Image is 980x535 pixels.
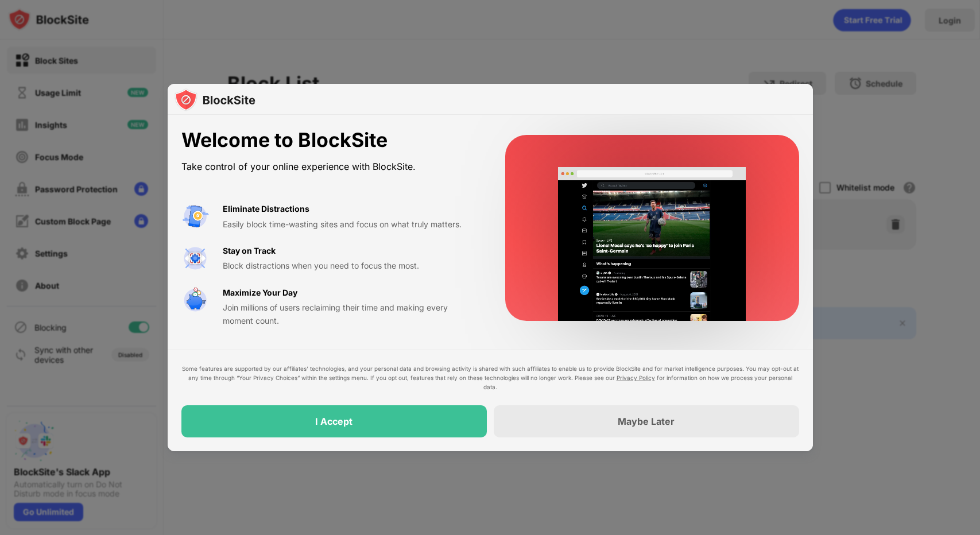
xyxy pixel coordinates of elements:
[223,245,276,257] div: Stay on Track
[175,88,255,111] img: logo-blocksite.svg
[223,286,297,299] div: Maximize Your Day
[617,374,655,381] a: Privacy Policy
[223,259,478,272] div: Block distractions when you need to focus the most.
[223,301,478,327] div: Join millions of users reclaiming their time and making every moment count.
[618,416,675,427] div: Maybe Later
[223,203,309,215] div: Eliminate Distractions
[181,245,209,272] img: value-focus.svg
[181,158,478,175] div: Take control of your online experience with BlockSite.
[181,203,209,230] img: value-avoid-distractions.svg
[181,129,478,152] div: Welcome to BlockSite
[181,286,209,314] img: value-safe-time.svg
[181,364,799,391] div: Some features are supported by our affiliates’ technologies, and your personal data and browsing ...
[223,218,478,231] div: Easily block time-wasting sites and focus on what truly matters.
[315,416,353,427] div: I Accept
